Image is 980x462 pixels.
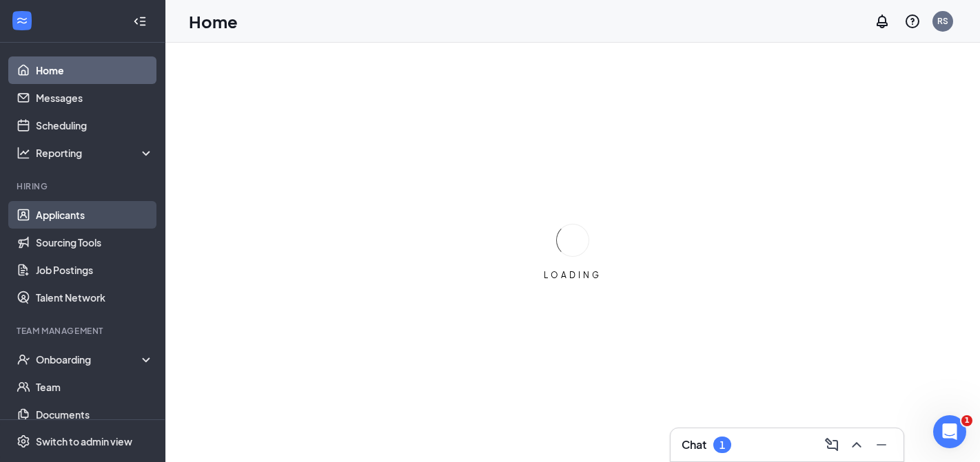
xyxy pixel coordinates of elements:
svg: ComposeMessage [824,437,840,453]
a: Home [36,56,154,84]
a: Sourcing Tools [36,229,154,256]
svg: Notifications [874,13,890,30]
div: RS [937,15,948,27]
div: Switch to admin view [36,434,132,448]
svg: Minimize [873,437,890,453]
svg: WorkstreamLogo [15,14,29,28]
h3: Chat [682,437,706,452]
div: Onboarding [36,353,142,366]
span: 1 [961,415,972,426]
a: Job Postings [36,256,154,284]
a: Team [36,373,154,401]
a: Documents [36,401,154,428]
iframe: Intercom live chat [933,415,966,448]
div: LOADING [538,269,607,281]
button: ComposeMessage [821,434,843,456]
button: Minimize [870,434,892,456]
a: Messages [36,84,154,112]
svg: Settings [17,434,30,448]
button: ChevronUp [846,434,868,456]
svg: UserCheck [17,353,30,366]
div: 1 [719,439,725,451]
div: Team Management [17,325,151,337]
a: Scheduling [36,112,154,139]
a: Applicants [36,201,154,229]
div: Reporting [36,146,154,160]
a: Talent Network [36,284,154,311]
svg: ChevronUp [848,437,865,453]
svg: Collapse [133,14,147,28]
svg: Analysis [17,146,30,160]
svg: QuestionInfo [904,13,921,30]
h1: Home [189,10,238,33]
div: Hiring [17,180,151,192]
